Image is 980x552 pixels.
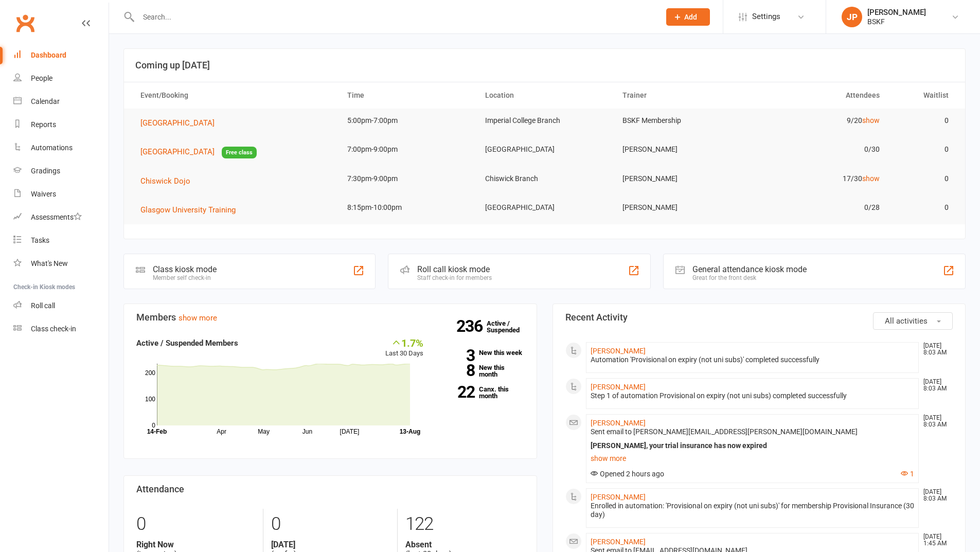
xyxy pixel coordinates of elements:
[140,176,190,186] span: Chiswick Dojo
[684,13,697,21] span: Add
[751,109,889,133] td: 9/20
[13,294,109,317] a: Roll call
[751,137,889,162] td: 0/30
[136,540,255,549] strong: Right Now
[140,204,243,216] button: Glasgow University Training
[439,349,524,356] a: 3New this week
[13,136,109,159] a: Automations
[889,109,958,133] td: 0
[591,419,646,427] a: [PERSON_NAME]
[13,44,109,67] a: Dashboard
[751,167,889,191] td: 17/30
[918,415,952,428] time: [DATE] 8:03 AM
[873,312,953,330] button: All activities
[476,167,614,191] td: Chiswick Branch
[591,428,858,436] span: Sent email to [PERSON_NAME][EMAIL_ADDRESS][PERSON_NAME][DOMAIN_NAME]
[153,264,217,274] div: Class kiosk mode
[385,337,423,348] div: 1.7%
[439,364,524,378] a: 8New this month
[338,167,476,191] td: 7:30pm-9:00pm
[591,355,915,364] div: Automation 'Provisional on expiry (not uni subs)' completed successfully
[13,252,109,275] a: What's New
[140,205,236,215] span: Glasgow University Training
[476,195,614,220] td: [GEOGRAPHIC_DATA]
[918,489,952,502] time: [DATE] 8:03 AM
[439,348,475,363] strong: 3
[31,51,66,59] div: Dashboard
[867,17,926,26] div: BSKF
[13,317,109,341] a: Class kiosk mode
[591,441,915,450] div: [PERSON_NAME], your trial insurance has now expired
[31,213,82,221] div: Assessments
[862,174,880,183] a: show
[889,167,958,191] td: 0
[31,190,56,198] div: Waivers
[136,312,524,323] h3: Members
[591,538,646,546] a: [PERSON_NAME]
[885,316,928,326] span: All activities
[751,82,889,109] th: Attendees
[439,384,475,400] strong: 22
[140,175,198,187] button: Chiswick Dojo
[271,509,389,540] div: 0
[591,451,915,466] a: show more
[439,386,524,399] a: 22Canx. this month
[405,509,524,540] div: 122
[13,159,109,183] a: Gradings
[13,113,109,136] a: Reports
[591,347,646,355] a: [PERSON_NAME]
[918,379,952,392] time: [DATE] 8:03 AM
[692,274,807,281] div: Great for the front desk
[153,274,217,281] div: Member self check-in
[901,470,914,478] button: 1
[476,109,614,133] td: Imperial College Branch
[140,146,257,158] button: [GEOGRAPHIC_DATA]Free class
[842,7,862,27] div: JP
[439,363,475,378] strong: 8
[31,325,76,333] div: Class check-in
[613,82,751,109] th: Trainer
[31,301,55,310] div: Roll call
[889,137,958,162] td: 0
[385,337,423,359] div: Last 30 Days
[591,502,915,519] div: Enrolled in automation: 'Provisional on expiry (not uni subs)' for membership Provisional Insuran...
[31,144,73,152] div: Automations
[862,116,880,124] a: show
[222,147,257,158] span: Free class
[591,470,664,478] span: Opened 2 hours ago
[13,206,109,229] a: Assessments
[31,74,52,82] div: People
[338,82,476,109] th: Time
[752,5,780,28] span: Settings
[918,343,952,356] time: [DATE] 8:03 AM
[889,195,958,220] td: 0
[692,264,807,274] div: General attendance kiosk mode
[613,195,751,220] td: [PERSON_NAME]
[918,533,952,547] time: [DATE] 1:45 AM
[136,339,238,348] strong: Active / Suspended Members
[271,540,389,549] strong: [DATE]
[13,90,109,113] a: Calendar
[565,312,953,323] h3: Recent Activity
[613,137,751,162] td: [PERSON_NAME]
[613,167,751,191] td: [PERSON_NAME]
[135,10,653,24] input: Search...
[338,109,476,133] td: 5:00pm-7:00pm
[476,82,614,109] th: Location
[417,264,492,274] div: Roll call kiosk mode
[31,97,60,105] div: Calendar
[591,383,646,391] a: [PERSON_NAME]
[31,167,60,175] div: Gradings
[140,118,215,128] span: [GEOGRAPHIC_DATA]
[140,147,215,156] span: [GEOGRAPHIC_DATA]
[338,137,476,162] td: 7:00pm-9:00pm
[476,137,614,162] td: [GEOGRAPHIC_DATA]
[417,274,492,281] div: Staff check-in for members
[487,312,532,341] a: 236Active / Suspended
[12,10,38,36] a: Clubworx
[751,195,889,220] td: 0/28
[338,195,476,220] td: 8:15pm-10:00pm
[140,117,222,129] button: [GEOGRAPHIC_DATA]
[31,259,68,268] div: What's New
[136,484,524,494] h3: Attendance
